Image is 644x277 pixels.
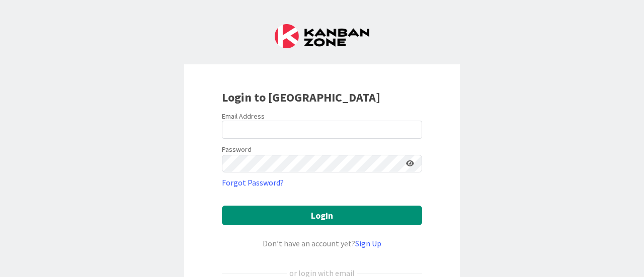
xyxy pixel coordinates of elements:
[275,24,369,48] img: Kanban Zone
[222,89,380,105] b: Login to [GEOGRAPHIC_DATA]
[222,112,265,121] label: Email Address
[222,237,422,249] div: Don’t have an account yet?
[222,206,422,225] button: Login
[222,144,252,155] label: Password
[355,238,381,248] a: Sign Up
[222,176,284,189] a: Forgot Password?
